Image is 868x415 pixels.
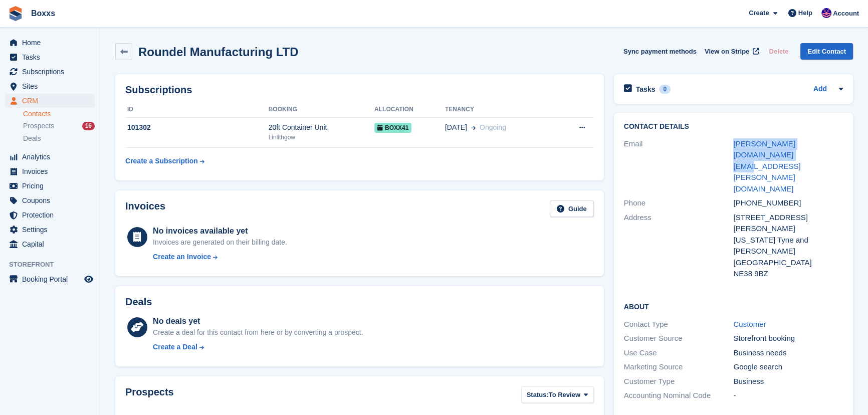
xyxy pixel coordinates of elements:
[624,319,734,330] div: Contact Type
[624,301,843,311] h2: About
[5,223,95,237] a: menu
[23,109,95,119] a: Contacts
[521,386,594,403] button: Status: To Review
[125,122,269,133] div: 101302
[153,342,363,352] a: Create a Deal
[153,252,287,262] a: Create an Invoice
[624,361,734,373] div: Marketing Source
[445,102,556,118] th: Tenancy
[22,193,82,207] span: Coupons
[22,272,82,286] span: Booking Portal
[733,376,843,387] div: Business
[125,296,152,308] h2: Deals
[22,223,82,237] span: Settings
[733,235,843,257] div: [US_STATE] Tyne and [PERSON_NAME]
[624,347,734,359] div: Use Case
[5,208,95,222] a: menu
[22,79,82,93] span: Sites
[5,50,95,64] a: menu
[153,237,287,248] div: Invoices are generated on their billing date.
[5,94,95,108] a: menu
[733,390,843,401] div: -
[22,208,82,222] span: Protection
[23,134,41,143] span: Deals
[813,84,827,95] a: Add
[733,361,843,373] div: Google search
[8,6,23,21] img: stora-icon-8386f47178a22dfd0bd8f6a31ec36ba5ce8667c1dd55bd0f319d3a0aa187defe.svg
[374,123,411,133] span: Boxx41
[22,50,82,64] span: Tasks
[5,150,95,164] a: menu
[733,212,843,235] div: [STREET_ADDRESS][PERSON_NAME]
[733,347,843,359] div: Business needs
[153,327,363,338] div: Create a deal for this contact from here or by converting a prospect.
[22,94,82,108] span: CRM
[733,333,843,344] div: Storefront booking
[23,121,54,131] span: Prospects
[22,237,82,251] span: Capital
[624,123,843,131] h2: Contact Details
[5,179,95,193] a: menu
[83,273,95,285] a: Preview store
[765,43,792,60] button: Delete
[23,133,95,144] a: Deals
[22,65,82,79] span: Subscriptions
[269,102,374,118] th: Booking
[798,8,812,18] span: Help
[125,152,204,170] a: Create a Subscription
[269,133,374,142] div: Linlithgow
[125,84,594,96] h2: Subscriptions
[5,272,95,286] a: menu
[623,43,697,60] button: Sync payment methods
[5,164,95,178] a: menu
[125,102,269,118] th: ID
[659,85,671,94] div: 0
[125,200,165,217] h2: Invoices
[82,122,95,130] div: 16
[153,252,211,262] div: Create an Invoice
[153,315,363,327] div: No deals yet
[733,320,766,328] a: Customer
[5,79,95,93] a: menu
[445,122,467,133] span: [DATE]
[701,43,761,60] a: View on Stripe
[269,122,374,133] div: 20ft Container Unit
[5,36,95,50] a: menu
[749,8,769,18] span: Create
[636,85,656,94] h2: Tasks
[9,260,100,270] span: Storefront
[374,102,445,118] th: Allocation
[624,197,734,209] div: Phone
[733,257,843,269] div: [GEOGRAPHIC_DATA]
[153,225,287,237] div: No invoices available yet
[125,386,174,405] h2: Prospects
[733,197,843,209] div: [PHONE_NUMBER]
[800,43,853,60] a: Edit Contact
[125,156,198,166] div: Create a Subscription
[733,268,843,280] div: NE38 9BZ
[833,9,859,19] span: Account
[138,45,299,59] h2: Roundel Manufacturing LTD
[5,65,95,79] a: menu
[733,139,800,193] a: [PERSON_NAME][DOMAIN_NAME][EMAIL_ADDRESS][PERSON_NAME][DOMAIN_NAME]
[624,138,734,195] div: Email
[27,5,59,22] a: Boxxs
[624,376,734,387] div: Customer Type
[22,36,82,50] span: Home
[480,123,506,131] span: Ongoing
[22,164,82,178] span: Invoices
[705,47,749,57] span: View on Stripe
[550,200,594,217] a: Guide
[22,179,82,193] span: Pricing
[624,390,734,401] div: Accounting Nominal Code
[527,390,549,400] span: Status:
[5,237,95,251] a: menu
[5,193,95,207] a: menu
[23,121,95,131] a: Prospects 16
[549,390,580,400] span: To Review
[153,342,197,352] div: Create a Deal
[22,150,82,164] span: Analytics
[624,333,734,344] div: Customer Source
[821,8,831,18] img: Jamie Malcolm
[624,212,734,280] div: Address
